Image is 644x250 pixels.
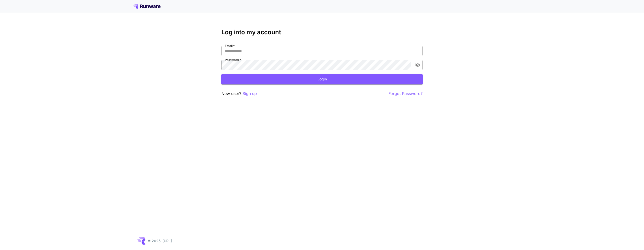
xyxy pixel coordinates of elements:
p: © 2025, [URL] [147,238,172,243]
button: Sign up [243,90,257,97]
button: Login [221,74,423,84]
p: New user? [221,90,257,97]
label: Password [225,58,241,62]
label: Email [225,44,235,48]
button: toggle password visibility [413,60,422,70]
button: Forgot Password? [388,90,423,97]
h3: Log into my account [221,29,423,36]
